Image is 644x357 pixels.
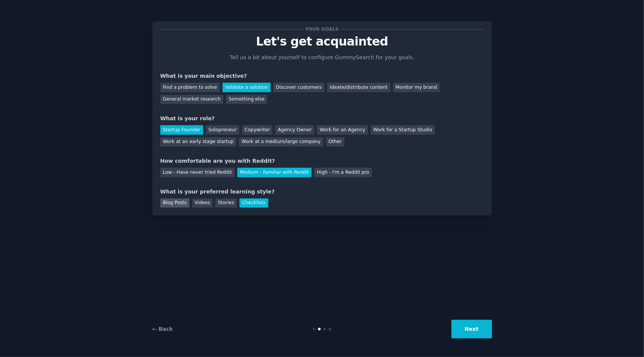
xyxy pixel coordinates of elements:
[160,83,220,92] div: Find a problem to solve
[273,83,324,92] div: Discover customers
[160,157,484,165] div: How comfortable are you with Reddit?
[242,125,273,135] div: Copywriter
[451,320,492,338] button: Next
[160,198,190,208] div: Blog Posts
[275,125,314,135] div: Agency Owner
[160,125,203,135] div: Startup Founder
[239,137,323,147] div: Work at a medium/large company
[371,125,435,135] div: Work for a Startup Studio
[152,326,173,332] a: ← Back
[192,198,213,208] div: Videos
[317,125,368,135] div: Work for an Agency
[160,72,484,80] div: What is your main objective?
[227,53,418,61] p: Tell us a bit about yourself to configure GummySearch for your goals.
[326,137,345,147] div: Other
[327,83,390,92] div: Ideate/distribute content
[160,95,224,104] div: General market research
[160,188,484,196] div: What is your preferred learning style?
[304,25,340,33] span: Your goals
[215,198,237,208] div: Stories
[226,95,267,104] div: Something else
[314,168,372,177] div: High - I'm a Reddit pro
[160,137,237,147] div: Work at an early stage startup
[160,35,484,48] p: Let's get acquainted
[160,168,235,177] div: Low - Have never tried Reddit
[237,168,312,177] div: Medium - Familiar with Reddit
[160,115,484,123] div: What is your role?
[393,83,440,92] div: Monitor my brand
[240,198,268,208] div: Checklists
[223,83,271,92] div: Validate a solution
[206,125,239,135] div: Solopreneur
